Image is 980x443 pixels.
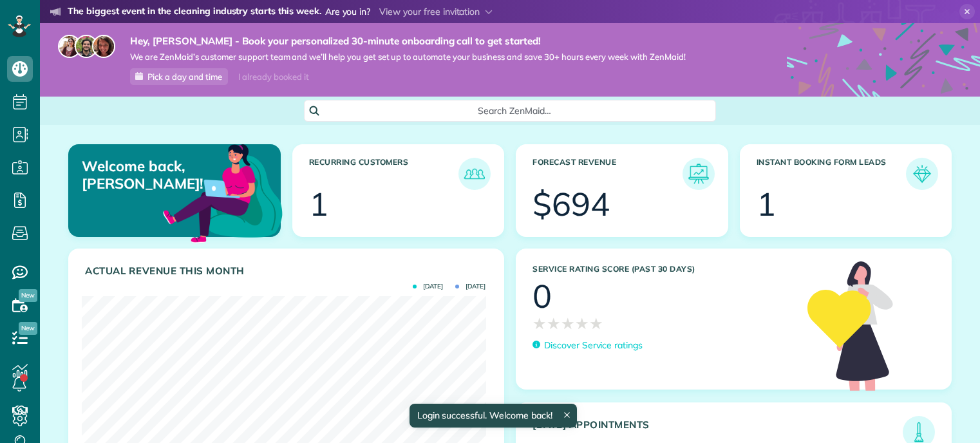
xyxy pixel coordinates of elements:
strong: Hey, [PERSON_NAME] - Book your personalized 30-minute onboarding call to get started! [130,35,686,48]
img: dashboard_welcome-42a62b7d889689a78055ac9021e634bf52bae3f8056760290aed330b23ab8690.png [160,129,285,254]
span: We are ZenMaid’s customer support team and we’ll help you get set up to automate your business an... [130,52,686,62]
span: [DATE] [413,283,443,290]
span: ★ [532,312,547,335]
li: The world’s leading virtual event for cleaning business owners. [50,22,566,39]
img: michelle-19f622bdf1676172e81f8f8fba1fb50e276960ebfe0243fe18214015130c80e4.jpg [92,35,115,58]
div: Login successful. Welcome back! [409,404,576,428]
img: maria-72a9807cf96188c08ef61303f053569d2e2a8a1cde33d635c8a3ac13582a053d.jpg [58,35,81,58]
a: Discover Service ratings [532,339,643,352]
img: icon_forecast_revenue-8c13a41c7ed35a8dcfafea3cbb826a0462acb37728057bba2d056411b612bbbe.png [686,161,711,187]
a: Pick a day and time [130,68,228,85]
h3: Service Rating score (past 30 days) [532,265,795,274]
div: 1 [309,188,328,220]
span: New [19,322,37,335]
span: ★ [575,312,589,335]
span: ★ [589,312,603,335]
span: New [19,289,37,302]
div: I already booked it [231,69,316,85]
span: ★ [547,312,561,335]
span: ★ [561,312,575,335]
img: icon_recurring_customers-cf858462ba22bcd05b5a5880d41d6543d210077de5bb9ebc9590e49fd87d84ed.png [462,161,487,187]
div: 0 [532,280,552,312]
div: $694 [532,188,610,220]
img: jorge-587dff0eeaa6aab1f244e6dc62b8924c3b6ad411094392a53c71c6c4a576187d.jpg [75,35,98,58]
h3: Instant Booking Form Leads [757,158,907,190]
strong: The biggest event in the cleaning industry starts this week. [68,5,321,19]
h3: Actual Revenue this month [85,265,491,277]
h3: Recurring Customers [309,158,459,190]
p: Discover Service ratings [544,339,643,352]
span: Are you in? [325,5,371,19]
span: Pick a day and time [147,71,222,82]
h3: Forecast Revenue [532,158,683,190]
span: [DATE] [455,283,485,290]
p: Welcome back, [PERSON_NAME]! [82,158,211,192]
img: icon_form_leads-04211a6a04a5b2264e4ee56bc0799ec3eb69b7e499cbb523a139df1d13a81ae0.png [909,161,935,187]
div: 1 [757,188,776,220]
